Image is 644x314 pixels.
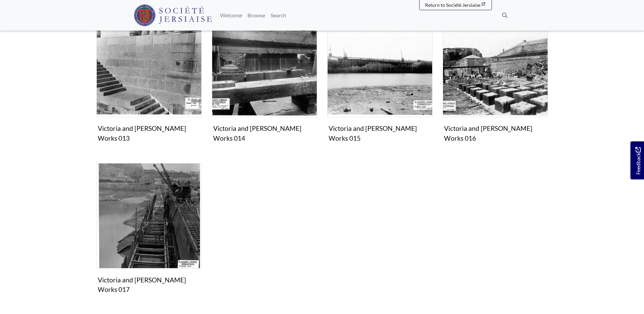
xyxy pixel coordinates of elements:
[217,8,245,22] a: Welcome
[443,12,548,117] img: Victoria and Albert Pier Works 016
[245,8,268,22] a: Browse
[425,2,480,8] span: Return to Société Jersiaise
[134,3,212,28] a: Société Jersiaise logo
[443,12,548,145] a: Victoria and Albert Pier Works 016 Victoria and [PERSON_NAME] Works 016
[268,8,289,22] a: Search
[327,12,433,117] img: Victoria and Albert Pier Works 015
[96,12,202,145] a: Victoria and Albert Pier Works 013 Victoria and [PERSON_NAME] Works 013
[212,12,317,117] img: Victoria and Albert Pier Works 014
[96,12,202,117] img: Victoria and Albert Pier Works 013
[630,141,644,179] a: Would you like to provide feedback?
[634,147,642,174] span: Feedback
[327,12,433,145] a: Victoria and Albert Pier Works 015 Victoria and [PERSON_NAME] Works 015
[134,4,212,26] img: Société Jersiaise
[212,12,317,145] a: Victoria and Albert Pier Works 014 Victoria and [PERSON_NAME] Works 014
[96,163,202,296] a: Victoria and Albert Pier Works 017 Victoria and [PERSON_NAME] Works 017
[96,163,202,268] img: Victoria and Albert Pier Works 017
